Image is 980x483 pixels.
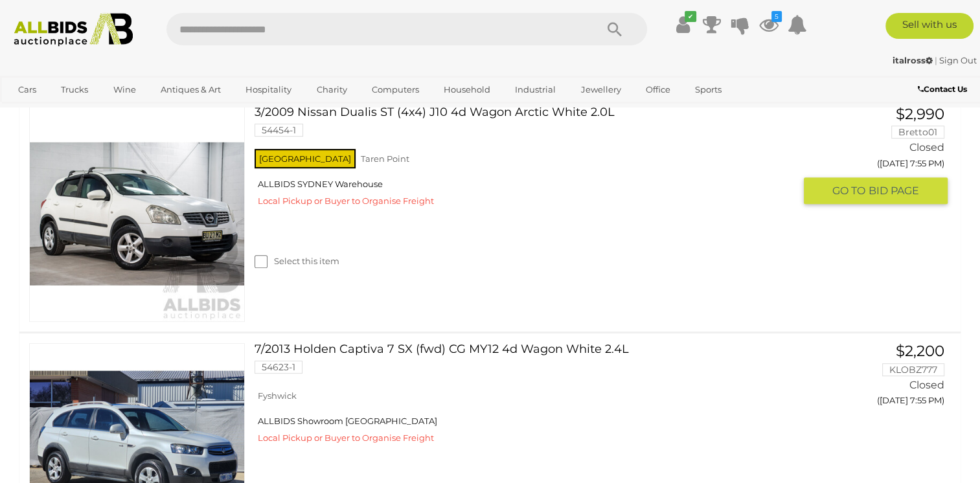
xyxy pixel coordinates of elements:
a: Jewellery [573,79,630,100]
a: Trucks [52,79,97,100]
a: Office [637,79,679,100]
a: Computers [363,79,427,100]
b: Contact Us [918,84,967,94]
img: Allbids.com.au [7,13,139,47]
a: Cars [10,79,45,100]
label: Select this item [255,255,339,267]
span: GO TO [832,184,869,197]
a: $2,990 Bretto01 Closed ([DATE] 7:55 PM) GO TOBID PAGE [814,106,948,205]
a: 7/2013 Holden Captiva 7 SX (fwd) CG MY12 4d Wagon White 2.4L 54623-1 [264,343,794,383]
a: Contact Us [918,82,970,96]
span: BID PAGE [869,184,919,197]
a: Wine [105,79,144,100]
a: Industrial [507,79,564,100]
i: ✔ [685,11,696,22]
a: Household [435,79,499,100]
button: Search [582,13,647,45]
a: ✔ [674,13,693,36]
button: GO TOBID PAGE [804,177,948,204]
a: Sports [687,79,730,100]
a: Sign Out [939,55,977,65]
a: $2,200 KLOBZ777 Closed ([DATE] 7:55 PM) [814,343,948,412]
span: | [935,55,937,65]
a: Sell with us [885,13,974,39]
a: 5 [759,13,779,36]
a: italross [893,55,935,65]
strong: italross [893,55,933,65]
a: Hospitality [237,79,300,100]
a: Charity [308,79,355,100]
i: 5 [771,11,782,22]
a: [GEOGRAPHIC_DATA] [10,100,119,122]
a: Antiques & Art [152,79,229,100]
span: $2,200 [896,342,944,360]
a: 3/2009 Nissan Dualis ST (4x4) J10 4d Wagon Arctic White 2.0L 54454-1 [264,106,794,146]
